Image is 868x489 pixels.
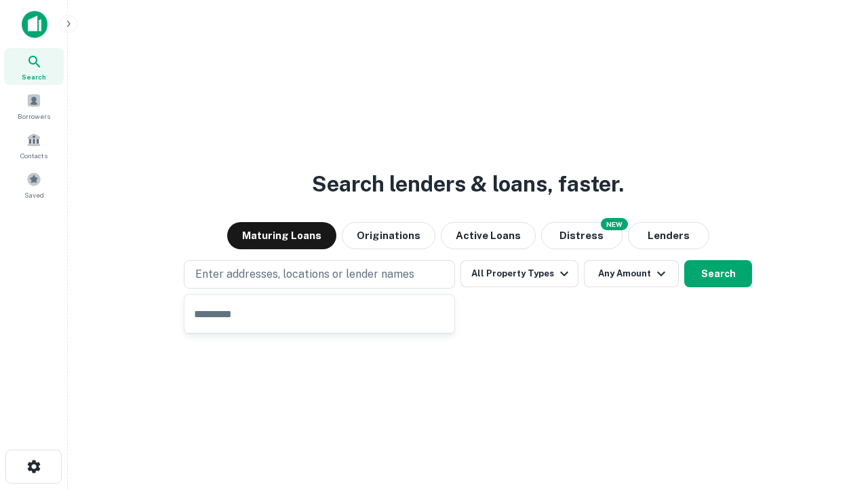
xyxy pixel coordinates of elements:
button: Search [684,260,752,287]
button: Enter addresses, locations or lender names [184,260,455,289]
span: Saved [24,189,44,200]
button: Lenders [628,222,709,249]
div: NEW [601,218,628,230]
button: Any Amount [584,260,679,287]
p: Enter addresses, locations or lender names [195,266,414,283]
button: All Property Types [460,260,578,287]
span: Borrowers [18,111,50,122]
a: Contacts [4,127,64,164]
a: Saved [4,166,64,203]
button: Active Loans [441,222,536,249]
button: Maturing Loans [227,222,336,249]
span: Contacts [20,150,47,161]
h3: Search lenders & loans, faster. [312,168,624,200]
button: Search distressed loans with lien and other non-mortgage details. [541,222,623,249]
span: Search [22,71,46,82]
button: Originations [342,222,435,249]
a: Search [4,48,64,85]
a: Borrowers [4,88,64,124]
img: capitalize-icon.png [22,11,47,38]
iframe: Chat Widget [800,380,868,446]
